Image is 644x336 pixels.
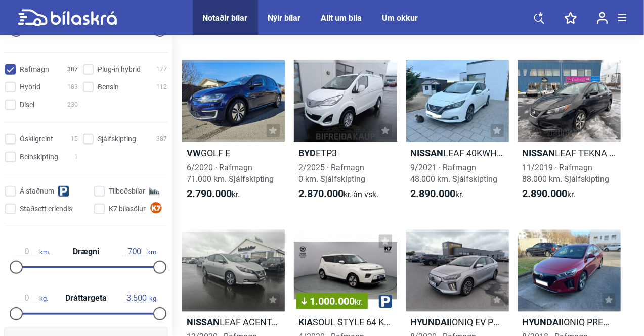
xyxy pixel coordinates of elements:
b: Hyundai [523,317,562,328]
h2: IONIQ PREMIUM [518,317,621,328]
span: Hybrid [20,82,40,92]
span: kr. [411,188,464,201]
span: km. [14,247,50,256]
h2: LEAF TEKNA 62 KWH [518,148,621,159]
span: 177 [156,64,167,75]
span: Sjálfskipting [98,134,136,145]
span: 387 [156,134,167,145]
b: VW [187,148,201,159]
b: 2.890.000 [523,188,568,200]
a: NissanLEAF 40KWH TEKNA9/2021 · Rafmagn48.000 km. Sjálfskipting2.890.000kr. [406,60,509,210]
b: Nissan [187,317,220,328]
span: Dísel [20,100,34,110]
b: 2.870.000 [298,188,344,200]
a: VWGOLF E6/2020 · Rafmagn71.000 km. Sjálfskipting2.790.000kr. [182,60,285,210]
a: Nýir bílar [268,13,301,23]
b: Hyundai [411,317,450,328]
span: Plug-in hybrid [98,64,141,75]
h2: SOUL STYLE 64 KWH [294,317,397,328]
h2: LEAF ACENTA 40KWH [182,317,285,328]
a: Notaðir bílar [203,13,248,23]
span: 6/2020 · Rafmagn 71.000 km. Sjálfskipting [187,163,274,184]
img: parking.png [379,295,392,308]
span: Drægni [70,248,102,256]
span: 183 [67,82,78,92]
span: 11/2019 · Rafmagn 88.000 km. Sjálfskipting [523,163,610,184]
span: 1 [74,152,78,162]
a: Um okkur [382,13,418,23]
span: kg. [124,294,158,303]
b: 2.890.000 [411,188,456,200]
span: 387 [67,64,78,75]
b: Kia [298,317,313,328]
img: user-login.svg [597,12,608,24]
span: 112 [156,82,167,92]
span: Dráttargeta [63,294,109,302]
span: 1.000.000 [302,297,363,307]
b: 2.790.000 [187,188,232,200]
h2: LEAF 40KWH TEKNA [406,148,509,159]
span: Á staðnum [20,186,54,197]
span: kr. [523,188,576,201]
span: km. [122,247,158,256]
span: Tilboðsbílar [109,186,145,197]
span: K7 bílasölur [109,204,146,214]
span: 2/2025 · Rafmagn 0 km. Sjálfskipting [298,163,365,184]
span: 9/2021 · Rafmagn 48.000 km. Sjálfskipting [411,163,498,184]
h2: GOLF E [182,148,285,159]
span: Staðsett erlendis [20,204,72,214]
b: BYD [298,148,316,159]
h2: IONIQ EV PREMIUM 39KWH [406,317,509,328]
span: 230 [67,100,78,110]
h2: ETP3 [294,148,397,159]
span: Óskilgreint [20,134,53,145]
span: kr. [355,298,363,307]
span: Rafmagn [20,64,49,75]
span: 15 [71,134,78,145]
a: NissanLEAF TEKNA 62 KWH11/2019 · Rafmagn88.000 km. Sjálfskipting2.890.000kr. [518,60,621,210]
span: Beinskipting [20,152,58,162]
a: Allt um bíla [321,13,362,23]
b: Nissan [411,148,444,159]
span: kr. [187,188,240,201]
span: Bensín [98,82,119,92]
b: Nissan [523,148,555,159]
span: kg. [14,294,48,303]
a: BYDETP32/2025 · Rafmagn0 km. Sjálfskipting2.870.000kr. [294,60,397,210]
span: kr. [298,188,378,201]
